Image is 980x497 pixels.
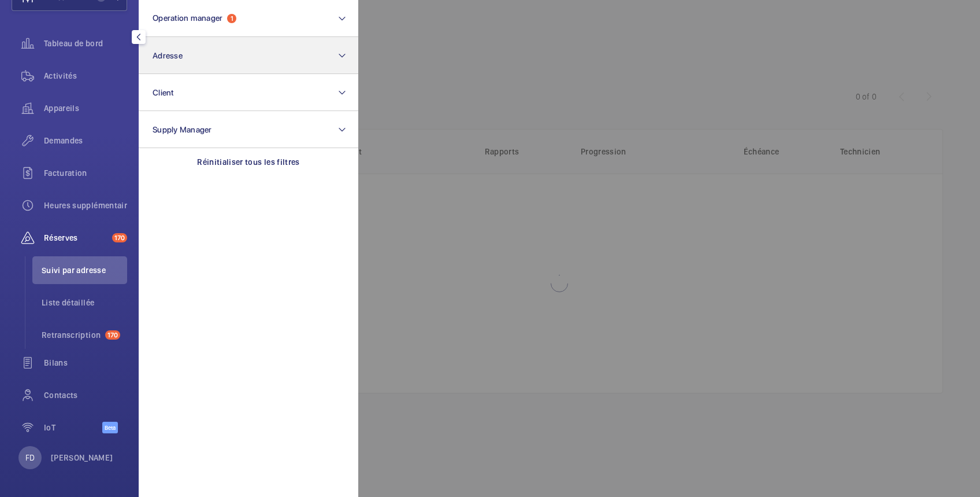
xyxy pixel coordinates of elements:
[44,167,127,179] span: Facturation
[44,389,127,401] span: Contacts
[44,70,127,82] span: Activités
[44,232,107,244] span: Réserves
[51,452,113,463] p: [PERSON_NAME]
[102,422,118,433] span: Beta
[25,452,35,463] p: FD
[44,357,127,369] span: Bilans
[42,264,127,276] span: Suivi par adresse
[44,200,127,211] span: Heures supplémentaires
[42,297,127,308] span: Liste détaillée
[42,329,101,341] span: Retranscription
[44,422,102,433] span: IoT
[112,233,127,242] span: 170
[105,330,120,340] span: 170
[44,135,127,146] span: Demandes
[44,38,127,49] span: Tableau de bord
[44,102,127,114] span: Appareils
